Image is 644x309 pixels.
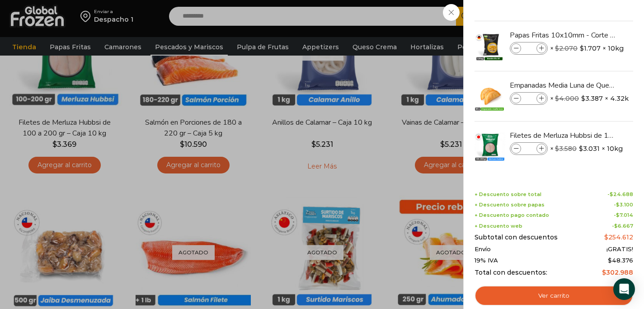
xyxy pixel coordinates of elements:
[522,94,536,103] input: Product quantity
[475,269,547,276] span: Total con descuentos:
[555,44,559,52] span: $
[522,43,536,53] input: Product quantity
[475,246,491,253] span: Envío
[580,44,601,53] bdi: 1.707
[608,257,633,264] span: 48.376
[522,144,536,154] input: Product quantity
[581,94,585,103] span: $
[616,212,633,218] bdi: 7.014
[604,233,633,241] bdi: 254.612
[550,42,624,55] span: × × 10kg
[475,234,558,241] span: Subtotal con descuentos
[475,257,498,264] span: 19% IVA
[510,131,617,140] a: Filetes de Merluza Hubbsi de 100 a 200 gr – Caja 10 kg
[613,278,635,300] div: Open Intercom Messenger
[580,44,584,53] span: $
[612,223,633,229] span: -
[614,212,633,218] span: -
[555,145,577,153] bdi: 3.580
[579,144,600,153] bdi: 3.031
[610,191,633,197] bdi: 24.688
[604,233,608,241] span: $
[510,30,617,40] a: Papas Fritas 10x10mm - Corte Bastón - Caja 10 kg
[607,192,633,197] span: -
[614,202,633,208] span: -
[475,286,633,306] a: Ver carrito
[475,212,549,218] span: + Descuento pago contado
[614,223,633,229] bdi: 6.667
[555,44,578,52] bdi: 2.070
[616,201,633,208] bdi: 3.100
[616,201,620,208] span: $
[550,92,633,105] span: × × 4.32kg
[550,142,623,155] span: × × 10kg
[555,145,559,153] span: $
[608,257,612,264] span: $
[581,94,603,103] bdi: 3.387
[614,223,618,229] span: $
[606,246,633,253] span: ¡GRATIS!
[475,192,541,197] span: + Descuento sobre total
[602,268,633,276] bdi: 302.988
[602,268,606,276] span: $
[475,202,545,208] span: + Descuento sobre papas
[616,212,620,218] span: $
[510,80,617,90] a: Empanadas Media Luna de Queso - Caja 160 unidades
[610,191,613,197] span: $
[555,94,579,103] bdi: 4.000
[555,94,559,103] span: $
[475,223,522,229] span: + Descuento web
[579,144,583,153] span: $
